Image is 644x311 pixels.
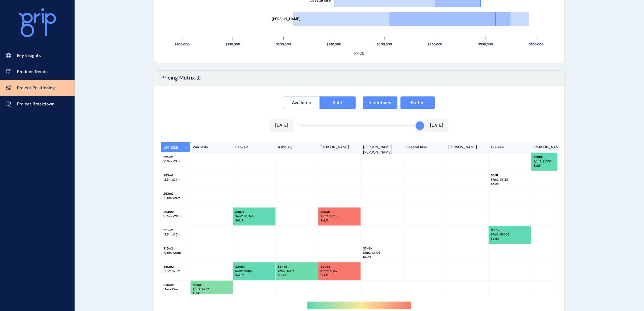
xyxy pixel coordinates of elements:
text: PRICE [354,51,364,56]
p: 350 m2 [164,265,188,269]
p: 10.5 m x 28 m [164,214,188,218]
p: 10.5 m x 30 m [164,251,188,255]
p: $ 335k [193,283,230,287]
p: $/m2: $ 1,238 [321,214,358,218]
text: $200,000 [175,42,190,46]
span: Incentives [369,100,392,106]
button: Available [284,96,320,109]
p: $/m2: $ 1,058 [491,232,529,237]
text: $250,000 [226,42,240,46]
p: Sold : 1 [193,292,230,296]
button: LOT SIZE [161,142,191,152]
text: $450,000 [428,42,443,46]
p: $/m2: $ 997 [278,269,316,273]
p: $ 307k [236,210,273,214]
p: Ashbury [276,142,318,152]
text: $300,000 [276,42,291,46]
p: $/m2: $ 1,044 [236,214,273,218]
text: $500,000 [478,42,493,46]
span: Available [292,100,312,106]
p: [PERSON_NAME] [446,142,489,152]
p: Pricing Matrix [162,74,195,86]
text: $350,000 [327,42,341,46]
button: Incentives [363,96,397,109]
p: Banksia [233,142,276,152]
button: Sold [320,96,356,109]
p: $/m2: $ 1,183 [491,178,529,182]
p: $/m2: $ 1,103 [363,251,401,255]
p: 10.5 m x 21 m [164,159,188,164]
p: [DATE] [430,122,443,129]
p: Sold : 2 [236,273,273,277]
p: [PERSON_NAME] [531,142,574,152]
p: $ 349k [278,265,316,269]
p: Product Trends [17,69,47,75]
p: Sold : 1 [491,182,529,186]
p: [DATE] [275,122,288,129]
p: Key Insights [17,53,41,59]
p: $ 405k [321,265,358,269]
p: Sold : 1 [534,164,571,168]
p: $ 311k [491,173,529,178]
p: 14 m x 25 m [164,287,188,292]
span: Buffer [411,100,424,106]
p: $ 345k [236,265,273,269]
p: Glenlee [489,142,531,152]
p: 294 m2 [164,210,188,214]
p: 263 m2 [164,192,188,196]
p: Coastal Rise [404,142,446,152]
p: Sold : 1 [236,218,273,223]
p: 12.5 m x 25 m [164,232,188,237]
p: $ 348k [363,246,401,251]
p: $/m2: $ 1,265 [534,159,571,164]
text: $400,000 [377,42,392,46]
p: Sold : 1 [321,273,358,277]
p: $/m2: $ 1,157 [321,269,358,273]
p: [PERSON_NAME] [318,142,361,152]
p: Sold : 2 [278,273,316,277]
p: Sold : 1 [321,218,358,223]
p: 350 m2 [164,283,188,287]
p: [PERSON_NAME] [PERSON_NAME] [361,142,404,152]
p: 12.5 m x 28 m [164,269,188,273]
p: Sold : 1 [491,237,529,241]
p: 221 m2 [164,155,188,159]
p: Warralily [191,142,233,152]
p: Project Positioning [17,85,55,91]
p: 263 m2 [164,173,188,178]
p: 313 m2 [164,228,188,232]
p: $/m2: $ 986 [236,269,273,273]
span: Sold [333,100,342,106]
p: 315 m2 [164,246,188,251]
p: $/m2: $ 957 [193,287,230,292]
p: $ 364k [321,210,358,214]
p: $ 280k [534,155,571,159]
p: 12.5 m x 21 m [164,178,188,182]
text: [PERSON_NAME] [272,17,300,22]
p: $ 331k [491,228,529,232]
button: Buffer [401,96,435,109]
p: 10.5 m x 25 m [164,196,188,200]
text: $550,000 [529,42,544,46]
p: Project Breakdown [17,101,54,107]
p: Sold : 1 [363,255,401,259]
